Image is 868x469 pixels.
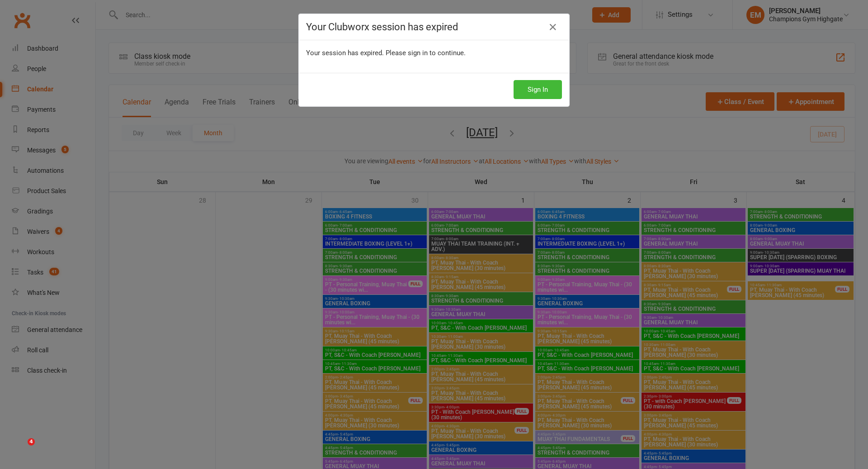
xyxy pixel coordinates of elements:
[514,80,562,99] button: Sign In
[306,21,562,33] h4: Your Clubworx session has expired
[546,20,560,34] a: Close
[28,438,35,445] span: 4
[306,49,466,57] span: Your session has expired. Please sign in to continue.
[9,438,31,460] iframe: Intercom live chat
